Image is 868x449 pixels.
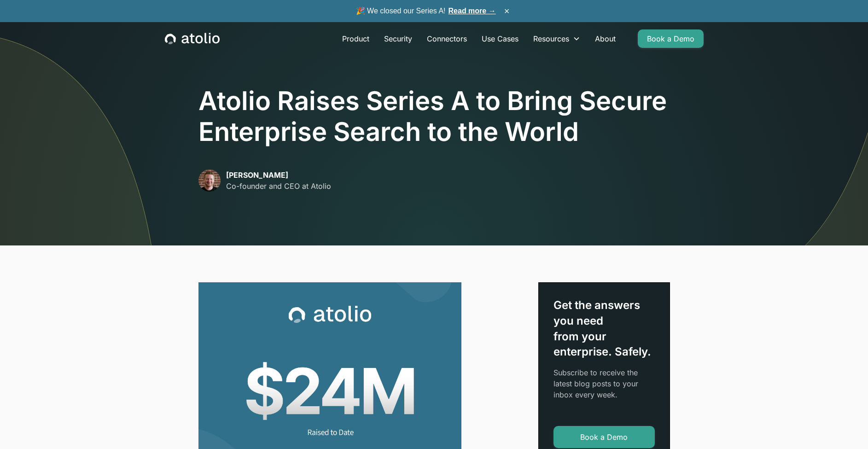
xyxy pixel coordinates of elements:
a: Product [335,29,377,48]
a: Book a Demo [638,29,704,48]
h1: Atolio Raises Series A to Bring Secure Enterprise Search to the World [198,86,670,147]
a: About [588,29,623,48]
p: Co-founder and CEO at Atolio [226,181,331,192]
a: Book a Demo [553,426,655,448]
a: Read more → [449,7,496,15]
a: Use Cases [474,29,526,48]
button: × [501,6,513,16]
a: Connectors [419,29,474,48]
a: Security [377,29,419,48]
div: Resources [526,29,588,48]
p: Subscribe to receive the latest blog posts to your inbox every week. [553,367,655,400]
p: [PERSON_NAME] [226,169,331,181]
span: 🎉 We closed our Series A! [356,6,496,17]
div: Get the answers you need from your enterprise. Safely. [553,297,655,359]
div: Resources [533,33,569,44]
a: home [165,33,220,45]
